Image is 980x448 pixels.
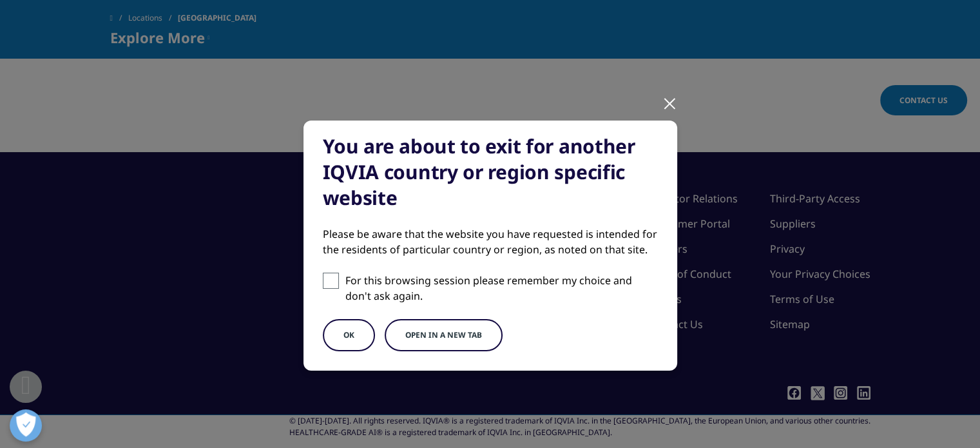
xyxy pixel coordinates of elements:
[345,273,658,304] p: For this browsing session please remember my choice and don't ask again.
[323,319,375,351] button: OK
[10,409,42,442] button: Open Preferences
[323,226,658,257] div: Please be aware that the website you have requested is intended for the residents of particular c...
[323,133,658,211] div: You are about to exit for another IQVIA country or region specific website
[385,319,503,351] button: Open in a new tab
